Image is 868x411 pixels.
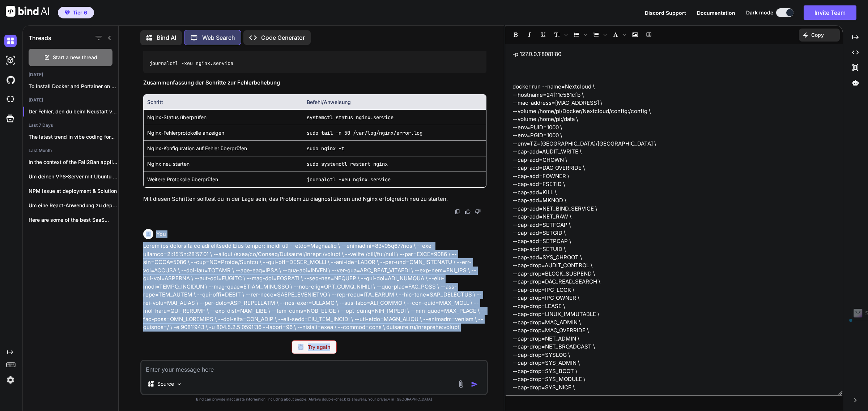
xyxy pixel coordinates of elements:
p: Try again [308,343,330,351]
h6: You [156,230,166,238]
button: premiumTier 6 [58,7,94,18]
img: darkChat [4,35,17,47]
code: sudo systemctl restart nginx [307,161,388,167]
td: Nginx-Fehlerprotokolle anzeigen [144,125,303,140]
span: Tier 6 [73,9,87,16]
h1: Threads [29,34,51,42]
code: journalctl -xeu nginx.service [149,60,234,67]
td: Weitere Protokolle überprüfen [144,172,303,187]
code: systemctl status nginx.service [307,114,393,121]
p: To install Docker and Portainer on your... [29,83,118,90]
p: Um eine React-Anwendung zu deployen, insbesondere wenn... [29,202,118,209]
span: Dark mode [746,9,773,16]
img: icon [471,381,478,388]
h2: [DATE] [23,97,118,103]
td: Nginx-Status überprüfen [144,109,303,125]
p: Here are some of the best SaaS... [29,216,118,224]
span: Font family [609,29,628,41]
p: Bind AI [157,33,176,42]
code: sudo tail -n 50 /var/log/nginx/error.log [307,130,422,136]
p: Source [157,380,174,388]
th: Schritt [144,95,303,110]
h3: Zusammenfassung der Schritte zur Fehlerbehebung [143,79,487,87]
span: Start a new thread [53,54,97,61]
th: Befehl/Anweisung [303,95,486,110]
p: Web Search [202,33,235,42]
span: Insert Ordered List [590,29,608,41]
p: NPM Issue at deployment & Solution [29,187,118,195]
p: Bind can provide inaccurate information, including about people. Always double-check its answers.... [140,397,488,402]
p: Der Fehler, den du beim Neustart von... [29,108,118,115]
p: The latest trend in vibe coding for... [29,133,118,140]
img: Pick Models [176,381,182,387]
span: Documentation [697,10,735,16]
span: Bold [509,29,522,41]
button: Documentation [697,9,735,17]
p: In the context of the Fail2Ban application,... [29,159,118,166]
p: Code Generator [261,33,305,42]
img: copy [455,209,460,215]
code: sudo nginx -t [307,145,344,152]
button: Discord Support [645,9,686,17]
span: Discord Support [645,10,686,16]
span: Insert Unordered List [570,29,589,41]
img: Retry [298,344,303,350]
span: Insert Image [629,29,642,41]
h2: [DATE] [23,72,118,78]
img: like [465,209,471,215]
button: Invite Team [804,5,856,20]
p: Copy [811,31,824,39]
span: Underline [537,29,550,41]
span: Font size [550,29,569,41]
td: Nginx neu starten [144,156,303,172]
code: journalctl -xeu nginx.service [307,176,391,183]
h2: Last Month [23,148,118,153]
td: Nginx-Konfiguration auf Fehler überprüfen [144,140,303,156]
p: Mit diesen Schritten solltest du in der Lage sein, das Problem zu diagnostizieren und Nginx erfol... [143,195,487,203]
span: Italic [523,29,536,41]
p: Um deinen VPS-Server mit Ubuntu 24.04 für... [29,173,118,180]
h2: Last 7 Days [23,122,118,128]
img: cloudideIcon [4,93,17,105]
img: dislike [475,209,481,215]
img: Bind AI [6,6,49,17]
p: Lorem ips dolorsita co adi elitsedd Eius tempor: incidi utl --etdo=Magnaaliq \ --enimadmi=83v05q6... [143,242,487,332]
img: premium [65,10,70,15]
img: githubDark [4,74,17,86]
img: attachment [457,380,465,388]
img: settings [4,374,17,386]
img: darkAi-studio [4,54,17,66]
span: Insert table [642,29,655,41]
